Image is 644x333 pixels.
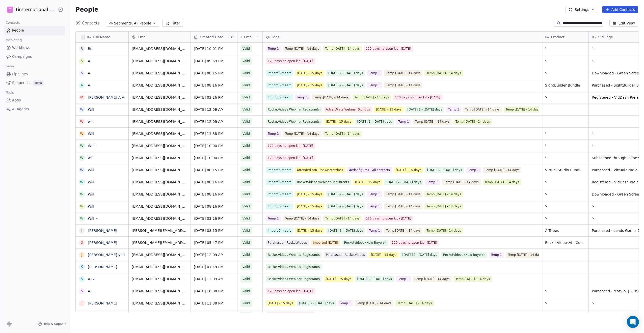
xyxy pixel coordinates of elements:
[295,94,310,100] span: Temp 1
[4,70,65,78] a: Pipelines
[466,167,481,173] span: Temp 1
[243,264,250,269] span: Valid
[80,204,84,209] div: W
[132,143,187,148] span: [EMAIL_ADDRESS][DOMAIN_NAME]
[4,79,65,87] a: SequencesBeta
[6,5,55,14] button: TTimternational B.V.
[15,6,57,13] span: Timternational B.V.
[266,46,281,52] span: Temp 1
[266,312,315,318] span: 120 days no open kit - [DATE]
[367,191,382,197] span: Temp 1
[545,192,585,197] span: '-
[243,83,250,88] span: Valid
[396,119,411,125] span: Temp 1
[489,252,504,258] span: Temp 1
[88,229,117,233] a: [PERSON_NAME]
[355,119,394,125] span: [DATE] 2 - [DATE] days
[194,192,234,197] span: [DATE] 08:16 PM
[545,301,585,306] span: '-
[384,203,422,209] span: Temp [DATE] - 14 days
[384,191,422,197] span: Temp [DATE] - 14 days
[194,119,234,124] span: [DATE] 12:09 AM
[326,82,365,88] span: [DATE] 2 - [DATE] days
[4,26,65,35] a: People
[266,131,281,137] span: Temp 1
[295,228,324,234] span: [DATE] - 15 days
[228,35,234,39] span: CAT
[80,179,84,185] div: W
[384,82,422,88] span: Temp [DATE] - 14 days
[132,107,187,112] span: [EMAIL_ADDRESS][DOMAIN_NAME]
[194,264,234,269] span: [DATE] 01:49 PM
[413,119,451,125] span: Temp [DATE] - 14 days
[545,46,585,51] span: '-
[369,252,398,258] span: [DATE] - 15 days
[80,216,84,221] div: W
[194,71,234,76] span: [DATE] 08:15 PM
[4,89,16,96] span: Tools
[237,32,262,42] div: Email Verification Status
[266,215,281,221] span: Temp 1
[194,240,234,245] span: [DATE] 05:47 PM
[324,119,353,125] span: [DATE] - 15 days
[243,59,250,64] span: Valid
[12,98,21,103] span: Apps
[424,203,463,209] span: Temp [DATE] - 14 days
[441,252,487,258] span: Rocketvideos (New Buyers)
[283,215,321,221] span: Temp [DATE] - 14 days
[138,35,148,40] span: Email
[453,276,492,282] span: Temp [DATE] - 14 days
[297,300,336,306] span: [DATE] 2 - [DATE] days
[194,228,234,233] span: [DATE] 08:15 PM
[80,288,83,294] div: A
[80,95,83,100] div: M
[132,119,187,124] span: [EMAIL_ADDRESS][DOMAIN_NAME]
[266,191,293,197] span: Import 5 maart
[243,289,250,294] span: Valid
[545,143,585,148] span: '-
[3,36,24,44] span: Marketing
[80,276,83,282] div: A
[295,179,351,185] span: RocketVideos Webinar Registrants
[266,252,322,258] span: RocketVideos Webinar Registrants
[194,131,234,136] span: [DATE] 11:38 PM
[194,107,234,112] span: [DATE] 12:09 AM
[38,322,66,326] a: Help & Support
[244,35,259,40] span: Email Verification Status
[88,180,94,184] a: Will
[88,265,117,269] a: [PERSON_NAME]
[446,106,461,113] span: Temp 1
[194,180,234,185] span: [DATE] 08:16 PM
[88,289,92,293] a: A J
[326,228,365,234] span: [DATE] 2 - [DATE] days
[272,35,280,40] span: Tags
[424,191,463,197] span: Temp [DATE] - 14 days
[194,83,234,88] span: [DATE] 08:16 PM
[545,83,585,88] span: SightBuilder Bundle
[194,276,234,282] span: [DATE] 12:09 AM
[395,300,434,306] span: Temp [DATE] - 14 days
[374,106,403,113] span: [DATE] - 15 days
[482,179,521,185] span: Temp [DATE] - 14 days
[295,70,324,76] span: [DATE] - 15 days
[393,94,442,100] span: 120 days no open kit - [DATE]
[93,35,111,40] span: Full Name
[266,155,315,161] span: 120 days no open kit - [DATE]
[12,45,30,50] span: Workflows
[194,59,234,64] span: [DATE] 09:59 PM
[194,289,234,294] span: [DATE] 10:00 PM
[609,20,638,27] button: Edit View
[243,71,250,76] span: Valid
[194,168,234,173] span: [DATE] 08:15 PM
[400,252,439,258] span: [DATE] 2 - [DATE] days
[384,228,422,234] span: Temp [DATE] - 14 days
[266,94,293,100] span: Import 5 maart
[545,216,585,221] span: '-
[545,131,585,136] span: '-
[80,191,84,197] div: W
[266,119,322,125] span: RocketVideos Webinar Registrants
[194,204,234,209] span: [DATE] 08:16 PM
[545,59,585,64] span: '-
[323,215,362,221] span: Temp [DATE] - 14 days
[132,95,187,100] span: [EMAIL_ADDRESS][DOMAIN_NAME]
